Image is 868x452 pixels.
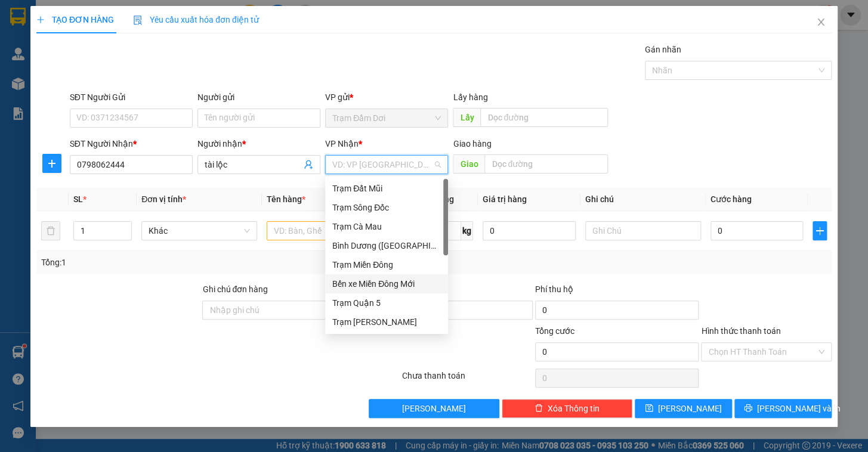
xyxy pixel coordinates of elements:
[149,222,250,240] span: Khác
[325,293,448,312] div: Trạm Quận 5
[141,194,186,204] span: Đơn vị tính
[73,194,83,204] span: SL
[325,217,448,236] div: Trạm Cà Mau
[734,399,832,418] button: printer[PERSON_NAME] và In
[325,198,448,217] div: Trạm Sông Đốc
[453,154,484,174] span: Giao
[548,402,600,415] span: Xóa Thông tin
[502,399,632,418] button: deleteXóa Thông tin
[332,109,441,127] span: Trạm Đầm Dơi
[36,15,114,24] span: TẠO ĐƠN HÀNG
[304,160,313,169] span: user-add
[401,369,534,390] div: Chưa thanh toán
[41,221,60,240] button: delete
[804,6,838,39] button: Close
[325,255,448,274] div: Trạm Miền Đông
[813,221,827,240] button: plus
[197,137,320,150] div: Người nhận
[325,139,359,148] span: VP Nhận
[325,91,448,104] div: VP gửi
[813,226,826,236] span: plus
[535,404,543,413] span: delete
[816,17,826,27] span: close
[41,256,336,269] div: Tổng: 1
[645,45,681,54] label: Gán nhãn
[483,221,576,240] input: 0
[36,16,45,24] span: plus
[483,194,527,204] span: Giá trị hàng
[453,108,480,127] span: Lấy
[461,221,473,240] span: kg
[325,179,448,198] div: Trạm Đất Mũi
[658,402,722,415] span: [PERSON_NAME]
[711,194,752,204] span: Cước hàng
[202,284,268,294] label: Ghi chú đơn hàng
[484,154,608,174] input: Dọc đường
[332,201,441,214] div: Trạm Sông Đốc
[535,283,699,301] div: Phí thu hộ
[332,239,441,252] div: Bình Dương ([GEOGRAPHIC_DATA])
[535,326,574,336] span: Tổng cước
[197,91,320,104] div: Người gửi
[402,402,466,415] span: [PERSON_NAME]
[325,312,448,332] div: Trạm Đức Hòa
[635,399,732,418] button: save[PERSON_NAME]
[70,137,193,150] div: SĐT Người Nhận
[332,277,441,290] div: Bến xe Miền Đông Mới
[267,221,382,240] input: VD: Bàn, Ghế
[332,220,441,233] div: Trạm Cà Mau
[645,404,653,413] span: save
[453,139,491,148] span: Giao hàng
[480,108,608,127] input: Dọc đường
[585,221,701,240] input: Ghi Chú
[332,258,441,271] div: Trạm Miền Đông
[580,188,706,211] th: Ghi chú
[757,402,841,415] span: [PERSON_NAME] và In
[701,326,780,336] label: Hình thức thanh toán
[70,91,193,104] div: SĐT Người Gửi
[133,16,143,25] img: icon
[453,92,487,102] span: Lấy hàng
[42,154,61,173] button: plus
[744,404,752,413] span: printer
[133,15,259,24] span: Yêu cầu xuất hóa đơn điện tử
[267,194,305,204] span: Tên hàng
[325,274,448,293] div: Bến xe Miền Đông Mới
[202,301,366,320] input: Ghi chú đơn hàng
[332,315,441,329] div: Trạm [PERSON_NAME]
[332,296,441,309] div: Trạm Quận 5
[369,399,499,418] button: [PERSON_NAME]
[325,236,448,255] div: Bình Dương (BX Bàu Bàng)
[332,182,441,195] div: Trạm Đất Mũi
[43,159,61,168] span: plus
